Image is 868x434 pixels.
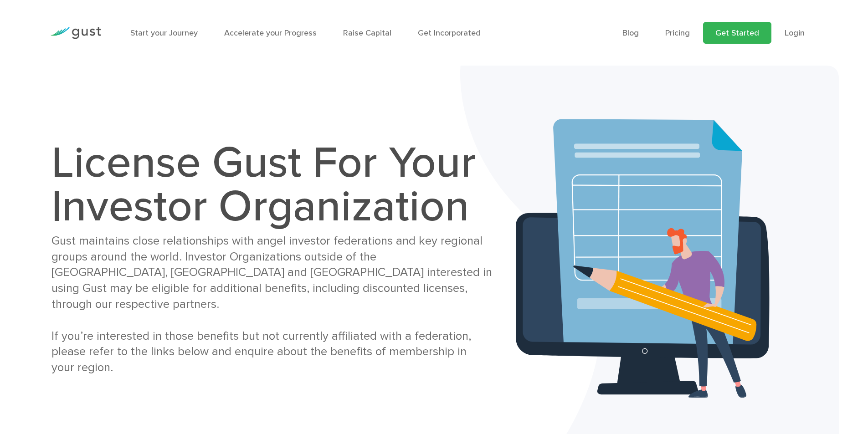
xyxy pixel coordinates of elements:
a: Login [785,28,805,38]
a: Get Incorporated [418,28,481,38]
img: Gust Logo [50,27,101,39]
a: Blog [622,28,639,38]
div: Gust maintains close relationships with angel investor federations and key regional groups around... [51,233,492,376]
a: Accelerate your Progress [224,28,317,38]
a: Raise Capital [343,28,391,38]
h1: License Gust For Your Investor Organization [51,141,492,229]
a: Start your Journey [130,28,198,38]
a: Get Started [703,22,771,44]
a: Pricing [665,28,690,38]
